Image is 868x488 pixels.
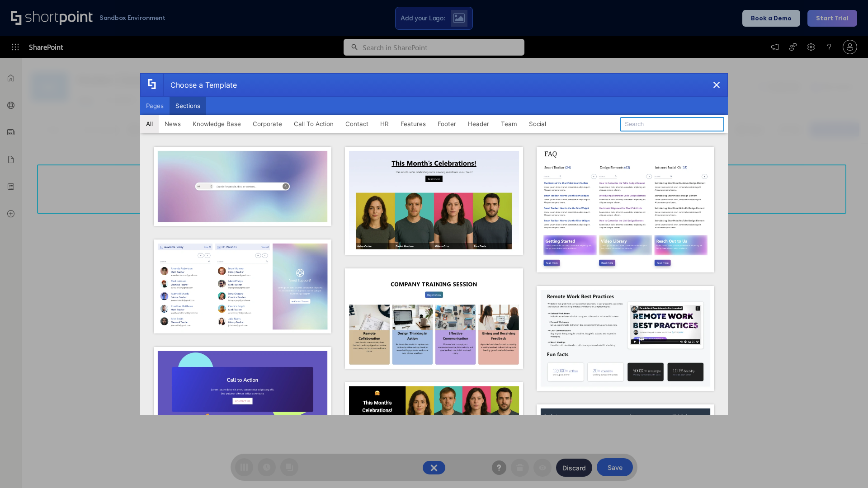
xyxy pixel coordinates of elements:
[187,115,247,133] button: Knowledge Base
[523,115,552,133] button: Social
[247,115,288,133] button: Corporate
[462,115,495,133] button: Header
[159,115,187,133] button: News
[432,115,462,133] button: Footer
[170,97,206,115] button: Sections
[340,115,374,133] button: Contact
[163,74,237,96] div: Choose a Template
[140,115,159,133] button: All
[140,73,728,415] div: template selector
[620,117,724,131] input: Search
[823,445,868,488] iframe: Chat Widget
[140,97,170,115] button: Pages
[288,115,340,133] button: Call To Action
[495,115,523,133] button: Team
[374,115,395,133] button: HR
[395,115,432,133] button: Features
